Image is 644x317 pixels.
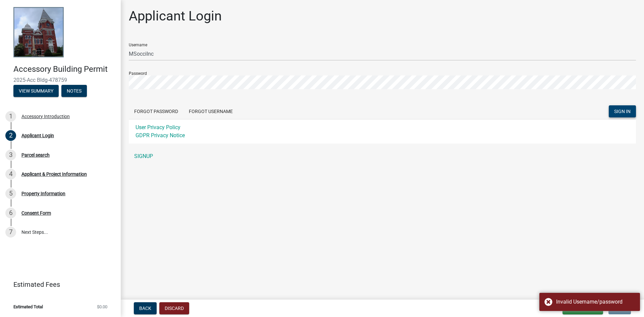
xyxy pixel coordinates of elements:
div: 4 [5,169,16,179]
a: Estimated Fees [5,278,110,291]
h1: Applicant Login [129,8,222,24]
button: Discard [159,302,189,314]
button: SIGN IN [609,105,636,117]
wm-modal-confirm: Notes [61,89,87,94]
div: Accessory Introduction [21,114,70,119]
div: Consent Form [21,211,51,215]
div: Parcel search [21,153,50,157]
div: 5 [5,188,16,199]
a: User Privacy Policy [136,124,180,130]
wm-modal-confirm: Summary [13,89,59,94]
div: Property Information [21,191,65,196]
h4: Accessory Building Permit [13,64,115,74]
div: 7 [5,227,16,237]
div: Applicant Login [21,133,54,138]
span: Back [139,306,151,311]
span: 2025-Acc Bldg-478759 [13,77,107,83]
span: SIGN IN [614,109,631,114]
a: GDPR Privacy Notice [136,132,185,139]
div: Applicant & Project Information [21,172,87,176]
div: Invalid Username/password [556,298,635,306]
span: $0.00 [97,305,107,309]
img: Talbot County, Georgia [13,7,64,57]
a: SIGNUP [129,150,636,163]
div: 1 [5,111,16,122]
div: 3 [5,150,16,160]
button: Back [134,302,157,314]
button: Forgot Password [129,105,183,117]
div: 2 [5,130,16,141]
button: Forgot Username [183,105,238,117]
button: View Summary [13,85,59,97]
div: 6 [5,208,16,218]
span: Estimated Total [13,305,43,309]
button: Notes [61,85,87,97]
